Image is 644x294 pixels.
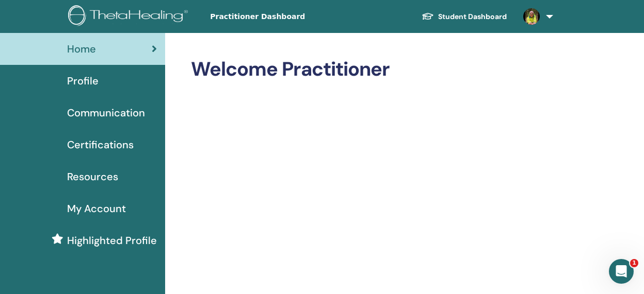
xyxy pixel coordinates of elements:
span: Highlighted Profile [67,233,157,248]
span: Home [67,41,96,57]
span: Communication [67,105,145,120]
iframe: Intercom live chat [609,259,634,284]
span: Practitioner Dashboard [210,11,365,22]
h2: Welcome Practitioner [191,58,555,81]
span: My Account [67,201,126,216]
span: Profile [67,73,99,89]
img: logo.png [68,5,191,28]
span: 1 [630,259,638,267]
span: Resources [67,169,118,184]
span: Certifications [67,137,134,152]
img: default.jpg [523,8,540,25]
img: graduation-cap-white.svg [422,12,434,21]
a: Student Dashboard [413,7,515,26]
